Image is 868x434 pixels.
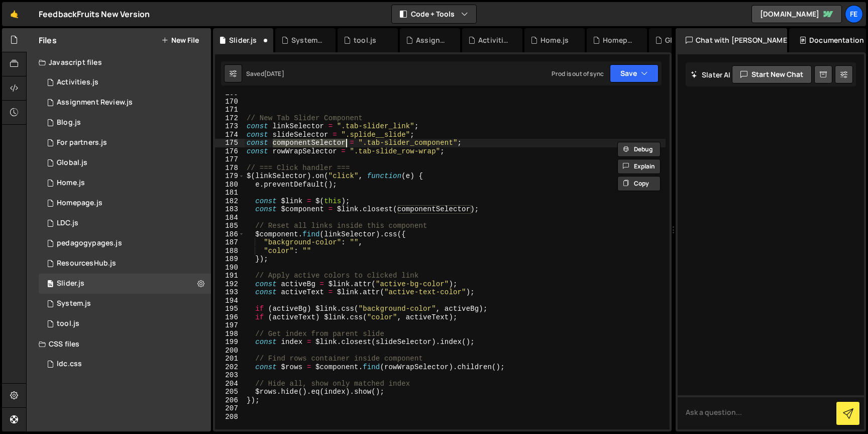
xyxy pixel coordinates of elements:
div: Saved [246,69,284,78]
div: 205 [215,388,245,396]
button: Debug [617,142,661,157]
div: 13360/33682.js [39,274,211,294]
div: Activities.js [57,78,98,87]
div: Slider.js [229,35,257,45]
div: 182 [215,197,245,206]
div: 204 [215,380,245,388]
div: 13360/34552.js [39,193,211,213]
div: 208 [215,413,245,421]
div: Global.js [665,35,696,45]
div: 13360/34839.js [39,133,211,153]
div: 196 [215,313,245,322]
button: Explain [617,159,661,174]
div: 171 [215,106,245,114]
div: 173 [215,122,245,131]
div: 206 [215,396,245,405]
div: 177 [215,155,245,164]
div: 189 [215,255,245,264]
div: Homepage.js [603,35,635,45]
div: 203 [215,371,245,380]
div: 170 [215,98,245,106]
div: 188 [215,247,245,255]
div: 202 [215,363,245,372]
div: 184 [215,214,245,222]
div: 197 [215,321,245,330]
div: 201 [215,355,245,363]
div: Prod is out of sync [552,69,604,78]
div: Javascript files [27,52,211,72]
div: 180 [215,181,245,189]
div: 199 [215,338,245,346]
div: [DATE] [264,69,284,78]
button: New File [161,36,199,44]
div: 195 [215,305,245,313]
a: Fe [845,5,863,23]
div: System.js [57,299,91,308]
div: CSS files [27,334,211,354]
a: [DOMAIN_NAME] [751,5,842,23]
div: 13360/38100.css [39,354,211,374]
div: 198 [215,330,245,338]
div: 13360/35151.js [39,153,211,173]
div: Homepage.js [57,199,102,208]
div: pedagogypages.js [57,239,122,248]
div: Chat with [PERSON_NAME] [676,28,787,52]
button: Start new chat [732,65,812,83]
div: 13360/33447.js [39,314,211,334]
button: Save [610,64,659,82]
div: 172 [215,114,245,123]
div: 190 [215,264,245,272]
a: 🤙 [2,2,27,26]
div: ldc.css [57,360,82,369]
div: 183 [215,205,245,214]
div: 13360/34174.js [39,294,211,314]
span: 14 [47,281,53,289]
div: Assignment Review.js [57,98,133,107]
div: 186 [215,230,245,239]
div: ResourcesHub.js [57,259,116,268]
div: 13360/35742.js [39,72,211,93]
div: Slider.js [57,279,84,288]
h2: Files [39,35,57,46]
div: 179 [215,172,245,181]
div: 185 [215,222,245,230]
div: 13360/35178.js [39,253,211,274]
div: 176 [215,147,245,156]
div: LDC.js [57,219,78,228]
div: 13360/33984.js [39,173,211,193]
div: 191 [215,272,245,280]
div: 192 [215,280,245,289]
div: 193 [215,288,245,297]
div: Activities.js [478,35,510,45]
div: tool.js [57,319,79,328]
button: Copy [617,176,661,191]
button: Code + Tools [392,5,476,23]
div: 13360/38099.js [39,213,211,233]
div: Assignment Review.js [416,35,448,45]
div: 194 [215,297,245,305]
div: 174 [215,131,245,139]
div: For partners.js [57,138,107,147]
h2: Slater AI [691,70,731,79]
div: 181 [215,189,245,197]
div: 178 [215,164,245,172]
div: Global.js [57,158,87,167]
div: 175 [215,139,245,147]
div: 13360/34994.js [39,233,211,253]
div: Home.js [57,179,85,188]
div: 13360/35839.js [39,113,211,133]
div: 13360/33610.js [39,93,211,113]
div: 207 [215,404,245,413]
div: 187 [215,238,245,247]
div: tool.js [354,35,376,45]
div: Blog.js [57,118,81,127]
div: FeedbackFruits New Version [39,8,150,20]
div: 200 [215,346,245,355]
div: Home.js [540,35,569,45]
div: Documentation [789,28,866,52]
div: System.js [291,35,323,45]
